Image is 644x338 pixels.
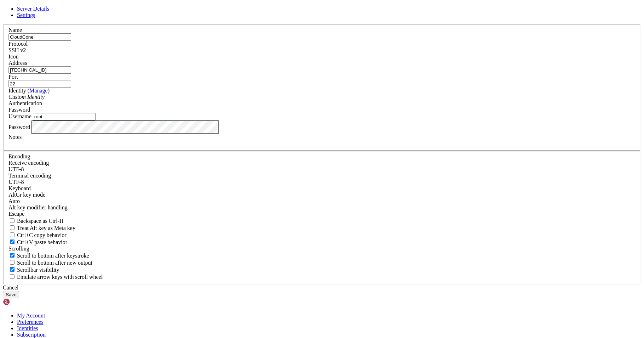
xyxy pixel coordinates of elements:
[8,74,18,80] label: Port
[8,60,27,66] label: Address
[17,218,64,224] span: Backspace as Ctrl-H
[17,6,49,12] a: Server Details
[8,107,636,113] div: Password
[17,312,45,319] a: My Account
[8,179,636,185] div: UTF-8
[8,88,50,94] label: Identity
[8,192,45,198] label: Set the expected encoding for data received from the host. If the encodings do not match, visual ...
[8,239,67,245] label: Ctrl+V pastes if true, sends ^V to host if false. Ctrl+Shift+V sends ^V to host if true, pastes i...
[8,225,75,231] label: Whether the Alt key acts as a Meta key or as a distinct Alt key.
[8,41,28,47] label: Protocol
[8,211,24,217] span: Escape
[10,274,15,279] input: Emulate arrow keys with scroll wheel
[8,185,31,191] label: Keyboard
[17,267,59,273] span: Scrollbar visibility
[10,260,15,265] input: Scroll to bottom after new output
[17,274,103,280] span: Emulate arrow keys with scroll wheel
[8,274,103,280] label: When using the alternative screen buffer, and DECCKM (Application Cursor Keys) is active, mouse w...
[8,80,71,88] input: Port Number
[8,260,92,266] label: Scroll to bottom after new output.
[8,204,68,210] label: Controls how the Alt key is handled. Escape: Send an ESC prefix. 8-Bit: Add 128 to the typed char...
[17,332,46,338] a: Subscription
[10,240,15,244] input: Ctrl+V paste behavior
[8,100,42,106] label: Authentication
[10,218,15,223] input: Backspace as Ctrl-H
[17,260,92,266] span: Scroll to bottom after new output
[8,134,22,140] label: Notes
[17,239,67,245] span: Ctrl+V paste behavior
[8,107,30,113] span: Password
[8,253,89,259] label: Whether to scroll to the bottom on any keystroke.
[8,160,49,166] label: Set the expected encoding for data received from the host. If the encodings do not match, visual ...
[8,94,636,100] div: Custom Identity
[29,88,48,94] a: Manage
[17,225,75,231] span: Treat Alt key as Meta key
[28,88,50,94] span: ( )
[8,94,45,100] i: Custom Identity
[8,166,636,173] div: UTF-8
[10,267,15,272] input: Scrollbar visibility
[17,319,44,325] a: Preferences
[8,267,59,273] label: The vertical scrollbar mode.
[8,218,64,224] label: If true, the backspace should send BS ('\x08', aka ^H). Otherwise the backspace key should send '...
[8,166,24,172] span: UTF-8
[8,232,67,238] label: Ctrl-C copies if true, send ^C to host if false. Ctrl-Shift-C sends ^C to host if true, copies if...
[8,198,636,204] div: Auto
[17,12,35,18] a: Settings
[3,298,44,305] img: Shellngn
[8,27,22,33] label: Name
[8,211,636,217] div: Escape
[8,33,71,41] input: Server Name
[8,66,71,74] input: Host Name or IP
[10,225,15,230] input: Treat Alt key as Meta key
[3,291,19,298] button: Save
[17,253,89,259] span: Scroll to bottom after keystroke
[8,153,30,159] label: Encoding
[8,173,51,179] label: The default terminal encoding. ISO-2022 enables character map translations (like graphics maps). ...
[8,113,31,119] label: Username
[8,124,30,130] label: Password
[10,253,15,258] input: Scroll to bottom after keystroke
[3,285,641,291] div: Cancel
[8,198,20,204] span: Auto
[8,179,24,185] span: UTF-8
[8,47,636,53] div: SSH v2
[17,325,38,331] a: Identities
[10,232,15,237] input: Ctrl+C copy behavior
[8,246,29,252] label: Scrolling
[17,232,67,238] span: Ctrl+C copy behavior
[8,47,26,53] span: SSH v2
[8,53,18,60] label: Icon
[33,113,96,120] input: Login Username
